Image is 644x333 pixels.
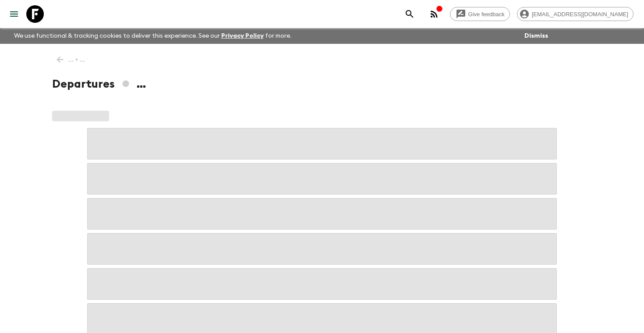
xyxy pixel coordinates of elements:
div: [EMAIL_ADDRESS][DOMAIN_NAME] [517,7,633,21]
span: [EMAIL_ADDRESS][DOMAIN_NAME] [527,11,633,18]
h1: Departures ... [52,75,592,93]
p: We use functional & tracking cookies to deliver this experience. See our for more. [11,28,295,44]
span: Give feedback [464,11,510,18]
button: Dismiss [522,30,550,42]
a: Give feedback [450,7,510,21]
a: Privacy Policy [221,33,264,39]
button: search adventures [401,5,418,23]
button: menu [5,5,23,23]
